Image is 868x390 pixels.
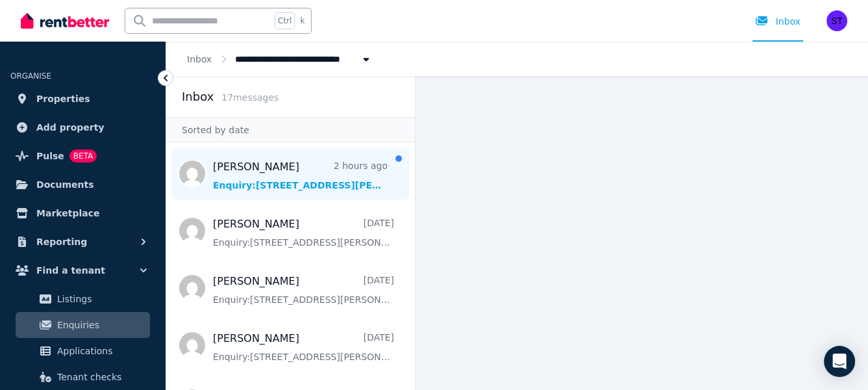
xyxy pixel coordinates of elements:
[36,177,94,192] span: Documents
[213,159,388,192] a: [PERSON_NAME]2 hours agoEnquiry:[STREET_ADDRESS][PERSON_NAME].
[36,205,99,221] span: Marketplace
[36,263,105,278] span: Find a tenant
[36,120,105,135] span: Add property
[166,118,415,142] div: Sorted by date
[36,234,87,250] span: Reporting
[16,338,150,364] a: Applications
[300,16,304,26] span: k
[10,143,155,169] a: PulseBETA
[166,42,393,76] nav: Breadcrumb
[275,12,295,29] span: Ctrl
[213,216,394,249] a: [PERSON_NAME][DATE]Enquiry:[STREET_ADDRESS][PERSON_NAME].
[166,142,415,390] nav: Message list
[187,54,212,64] a: Inbox
[213,274,394,306] a: [PERSON_NAME][DATE]Enquiry:[STREET_ADDRESS][PERSON_NAME].
[221,92,279,103] span: 17 message s
[10,114,155,140] a: Add property
[16,286,150,312] a: Listings
[826,10,847,31] img: Stamford Land Leasing Team
[182,88,214,106] h2: Inbox
[57,343,145,359] span: Applications
[10,71,51,81] span: ORGANISE
[36,91,90,107] span: Properties
[69,149,97,162] span: BETA
[36,148,64,164] span: Pulse
[10,200,155,226] a: Marketplace
[57,317,145,333] span: Enquiries
[16,312,150,338] a: Enquiries
[57,369,145,385] span: Tenant checks
[16,364,150,390] a: Tenant checks
[213,331,394,363] a: [PERSON_NAME][DATE]Enquiry:[STREET_ADDRESS][PERSON_NAME].
[10,86,155,112] a: Properties
[10,229,155,255] button: Reporting
[755,15,800,28] div: Inbox
[57,291,145,307] span: Listings
[10,172,155,198] a: Documents
[824,346,855,377] div: Open Intercom Messenger
[10,257,155,283] button: Find a tenant
[21,11,109,31] img: RentBetter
